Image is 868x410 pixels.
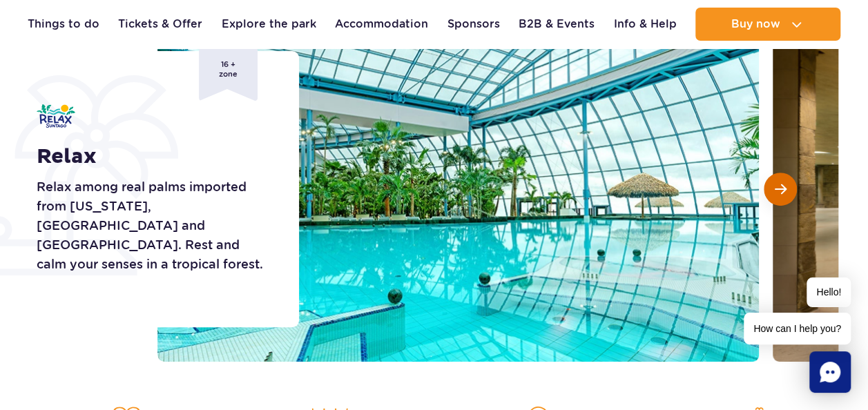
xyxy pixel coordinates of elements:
[744,313,851,344] span: How can I help you?
[37,177,268,274] p: Relax among real palms imported from [US_STATE], [GEOGRAPHIC_DATA] and [GEOGRAPHIC_DATA]. Rest an...
[118,8,202,41] a: Tickets & Offer
[807,277,851,307] span: Hello!
[809,351,851,393] div: Chat
[37,144,268,169] h1: Relax
[519,8,595,41] a: B2B & Events
[335,8,428,41] a: Accommodation
[764,173,797,206] button: Next slide
[614,8,677,41] a: Info & Help
[28,8,99,41] a: Things to do
[447,8,500,41] a: Sponsors
[731,18,780,30] span: Buy now
[37,104,75,128] img: Relax
[222,8,316,41] a: Explore the park
[199,48,258,101] span: 16 + zone
[695,8,840,41] button: Buy now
